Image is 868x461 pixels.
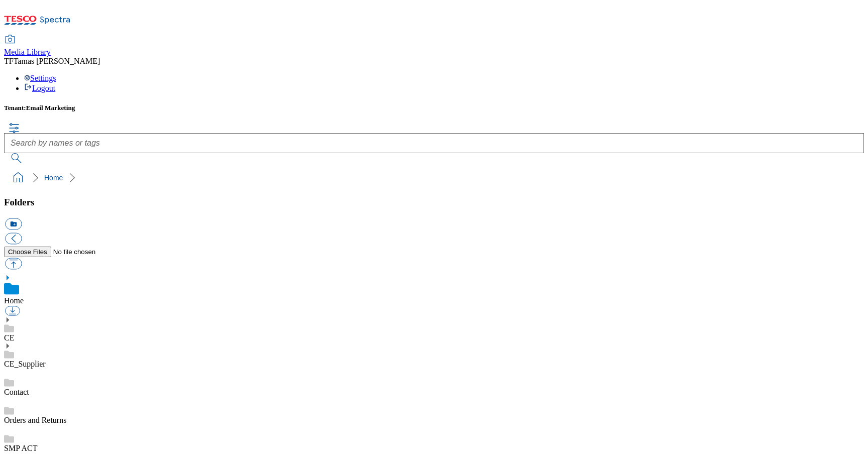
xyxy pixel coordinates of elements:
[4,133,864,153] input: Search by names or tags
[4,333,14,342] a: CE
[4,444,38,452] a: SMP ACT
[4,48,51,56] span: Media Library
[4,388,29,396] a: Contact
[4,104,864,112] h5: Tenant:
[4,36,51,57] a: Media Library
[14,57,100,65] span: Tamas [PERSON_NAME]
[4,416,66,424] a: Orders and Returns
[44,174,63,182] a: Home
[4,296,24,305] a: Home
[24,84,55,92] a: Logout
[4,197,864,208] h3: Folders
[26,104,75,111] span: Email Marketing
[4,360,46,368] a: CE_Supplier
[10,170,26,186] a: home
[24,74,56,82] a: Settings
[4,57,14,65] span: TF
[4,168,864,187] nav: breadcrumb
